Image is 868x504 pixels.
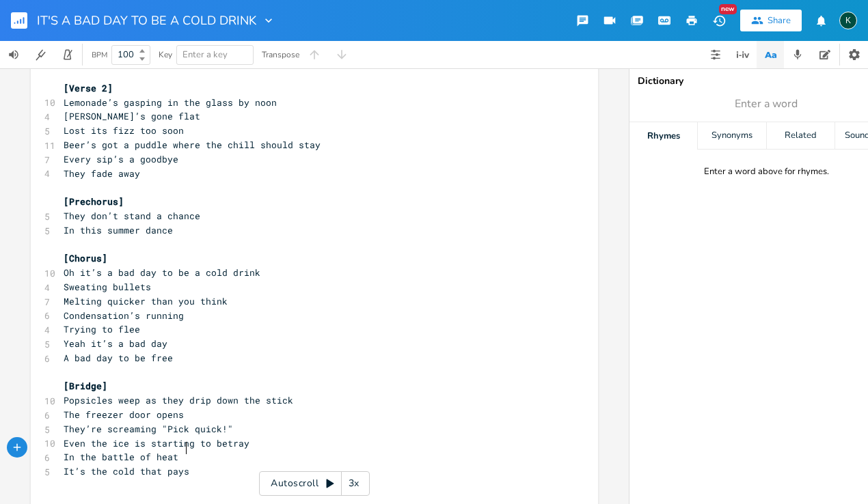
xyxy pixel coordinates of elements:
button: K [839,5,857,36]
span: [Prechorus] [64,195,124,208]
span: Beer’s got a puddle where the chill should stay [64,139,321,151]
span: Condensation’s running [64,309,184,322]
div: Rhymes [629,122,697,150]
span: In the battle of heat [64,451,178,463]
span: [PERSON_NAME]’s gone flat [64,110,200,122]
span: Enter a word [735,96,798,112]
span: IT'S A BAD DAY TO BE A COLD DRINK [37,14,256,27]
div: Key [159,51,172,59]
div: Synonyms [698,122,765,150]
span: Sweating bullets [64,281,151,293]
span: It’s the cold that pays [64,465,189,477]
span: In this summer dance [64,224,173,236]
span: Oh it’s a bad day to be a cold drink [64,266,260,279]
span: Yeah it’s a bad day [64,337,167,350]
span: Lost its fizz too soon [64,124,184,137]
span: The freezer door opens [64,408,184,421]
div: Transpose [262,51,299,59]
div: 3x [342,471,366,496]
span: They don’t stand a chance [64,210,200,222]
span: Melting quicker than you think [64,295,228,307]
span: [Bridge] [64,380,107,392]
div: Koval [839,12,857,29]
div: New [719,4,737,14]
span: They’re screaming "Pick quick!" [64,423,233,435]
div: Autoscroll [259,471,370,496]
span: Trying to flee [64,323,140,335]
span: Lemonade’s gasping in the glass by noon [64,96,277,109]
div: BPM [92,51,107,59]
div: Related [767,122,835,150]
button: New [705,8,733,33]
div: Enter a word above for rhymes. [704,166,829,178]
span: Even the ice is starting to betray [64,437,249,449]
div: Share [768,14,791,27]
span: [Chorus] [64,252,107,264]
span: They fade away [64,167,140,180]
span: [Verse 2] [64,82,113,94]
span: Every sip’s a goodbye [64,153,178,165]
span: Enter a key [182,48,228,61]
span: Popsicles weep as they drip down the stick [64,394,293,406]
button: Share [740,10,802,31]
span: A bad day to be free [64,352,173,364]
